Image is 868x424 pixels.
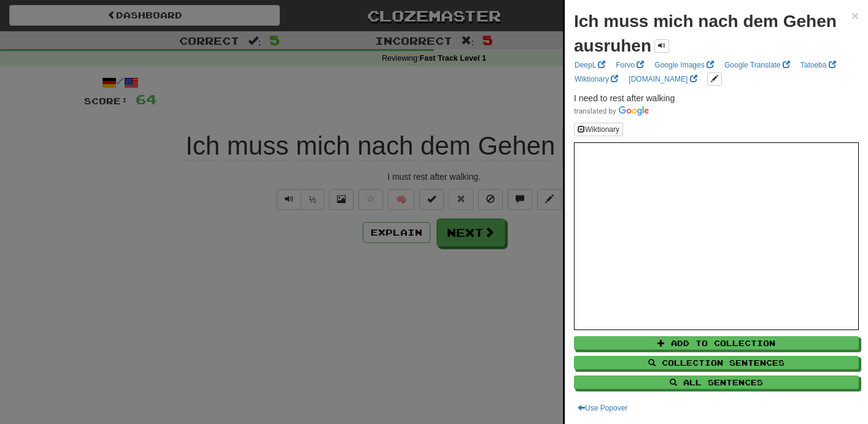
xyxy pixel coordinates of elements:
[851,9,859,23] span: ×
[851,9,859,22] button: Close
[574,93,675,103] span: I need to rest after walking
[612,58,648,72] a: Forvo
[625,72,700,86] a: [DOMAIN_NAME]
[574,336,859,350] button: Add to Collection
[574,376,859,389] button: All Sentences
[574,123,623,136] button: Wiktionary
[707,72,722,86] button: edit links
[651,58,718,72] a: Google Images
[574,401,631,415] button: Use Popover
[574,12,837,55] strong: Ich muss mich nach dem Gehen ausruhen
[721,58,794,72] a: Google Translate
[571,72,622,86] a: Wiktionary
[574,106,649,116] img: Color short
[571,58,609,72] a: DeepL
[797,58,840,72] a: Tatoeba
[574,356,859,369] button: Collection Sentences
